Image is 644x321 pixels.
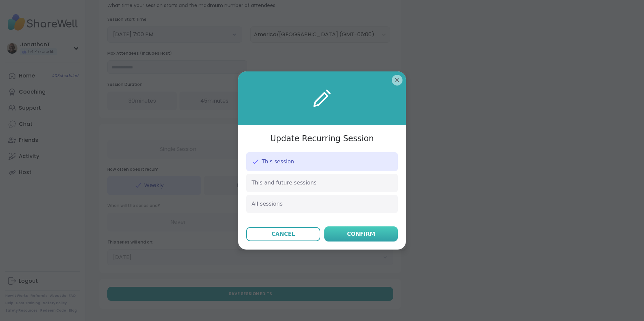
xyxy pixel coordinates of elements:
[252,179,317,186] span: This and future sessions
[262,158,294,165] span: This session
[252,200,282,208] span: All sessions
[270,133,374,145] h3: Update Recurring Session
[246,227,320,241] button: Cancel
[324,226,398,242] button: Confirm
[347,230,375,238] div: Confirm
[271,230,295,238] div: Cancel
